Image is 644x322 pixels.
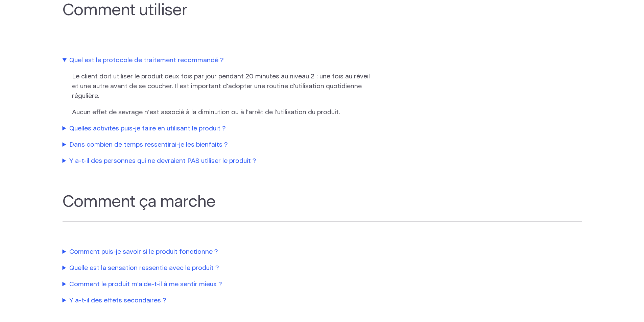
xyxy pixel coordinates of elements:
[69,142,228,148] font: Dans combien de temps ressentirai-je les bienfaits ?
[63,124,370,134] summary: Quelles activités puis-je faire en utilisant le produit ?
[63,194,216,210] font: Comment ça marche
[69,57,224,64] font: Quel est le protocole de traitement recommandé ?
[63,156,370,166] summary: Y a-t-il des personnes qui ne devraient PAS utiliser le produit ?
[69,125,226,132] font: Quelles activités puis-je faire en utilisant le produit ?
[63,140,370,150] summary: Dans combien de temps ressentirai-je les bienfaits ?
[63,296,370,306] summary: Y a-t-il des effets secondaires ?
[69,265,219,271] font: Quelle est la sensation ressentie avec le produit ?
[69,281,222,288] font: Comment le produit m’aide-t-il à me sentir mieux ?
[63,247,370,257] summary: Comment puis-je savoir si le produit fonctionne ?
[69,249,218,255] font: Comment puis-je savoir si le produit fonctionne ?
[72,109,340,116] font: Aucun effet de sevrage n’est associé à la diminution ou à l’arrêt de l’utilisation du produit.
[63,264,370,273] summary: Quelle est la sensation ressentie avec le produit ?
[69,158,256,164] font: Y a-t-il des personnes qui ne devraient PAS utiliser le produit ?
[63,56,370,66] summary: Quel est le protocole de traitement recommandé ?
[63,2,188,19] font: Comment utiliser
[69,297,166,304] font: Y a-t-il des effets secondaires ?
[72,73,370,99] font: Le client doit utiliser le produit deux fois par jour pendant 20 minutes au niveau 2 : une fois a...
[63,280,370,290] summary: Comment le produit m’aide-t-il à me sentir mieux ?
